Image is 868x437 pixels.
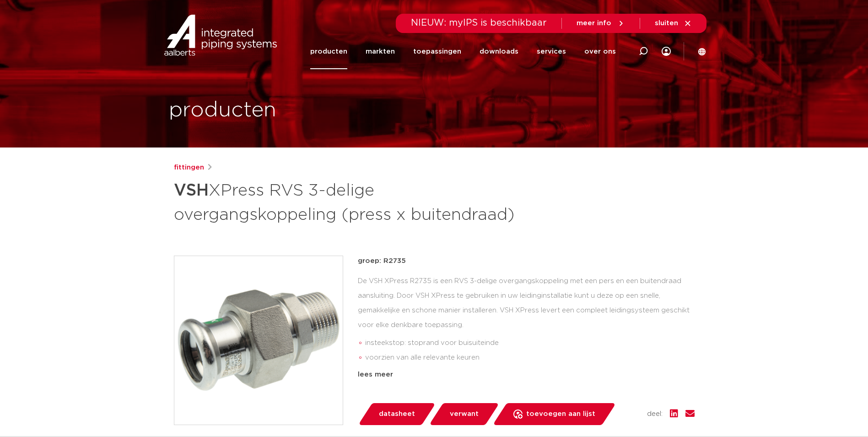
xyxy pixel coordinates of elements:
[577,19,625,27] a: meer info
[310,34,616,69] nav: Menu
[647,409,663,420] span: deel:
[526,407,595,421] span: toevoegen aan lijst
[537,34,566,69] a: services
[584,34,616,69] a: over ons
[480,34,518,69] a: downloads
[365,365,695,380] li: Leak Before Pressed-functie
[365,336,695,350] li: insteekstop: stoprand voor buisuiteinde
[310,34,347,69] a: producten
[358,256,695,267] p: groep: R2735
[174,182,209,199] strong: VSH
[358,403,436,425] a: datasheet
[174,177,518,226] h1: XPress RVS 3-delige overgangskoppeling (press x buitendraad)
[174,256,343,425] img: Product Image for VSH XPress RVS 3-delige overgangskoppeling (press x buitendraad)
[411,18,547,27] span: NIEUW: myIPS is beschikbaar
[429,403,499,425] a: verwant
[379,407,415,421] span: datasheet
[655,19,692,27] a: sluiten
[358,274,695,366] div: De VSH XPress R2735 is een RVS 3-delige overgangskoppeling met een pers en een buitendraad aanslu...
[366,34,395,69] a: markten
[655,20,678,27] span: sluiten
[365,350,695,365] li: voorzien van alle relevante keuren
[577,20,611,27] span: meer info
[174,162,204,173] a: fittingen
[358,369,695,380] div: lees meer
[413,34,461,69] a: toepassingen
[450,407,479,421] span: verwant
[169,96,276,125] h1: producten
